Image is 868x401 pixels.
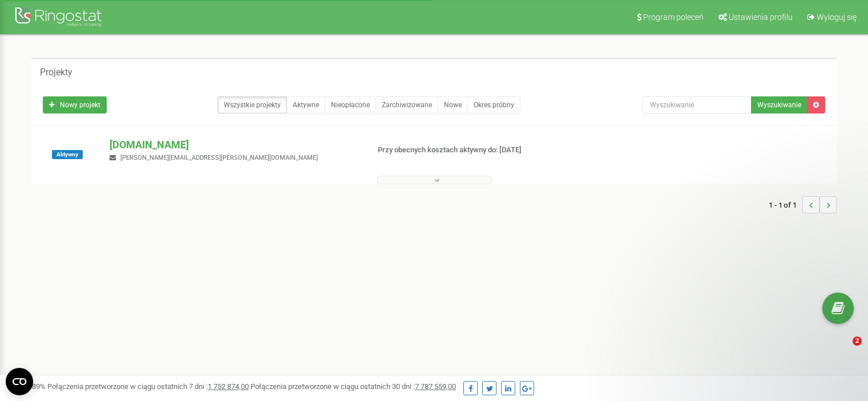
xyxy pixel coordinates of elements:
span: Aktywny [52,150,83,159]
span: Połączenia przetworzone w ciągu ostatnich 30 dni : [251,382,456,391]
a: Nowe [438,96,468,114]
span: Program poleceń [643,13,704,22]
span: [PERSON_NAME][EMAIL_ADDRESS][PERSON_NAME][DOMAIN_NAME] [120,154,318,161]
iframe: Intercom live chat [829,337,857,364]
p: Przy obecnych kosztach aktywny do: [DATE] [378,145,560,156]
span: 2 [853,337,862,346]
input: Wyszukiwanie [643,96,752,114]
a: Okres próbny [467,96,520,114]
span: Ustawienia profilu [729,13,793,22]
a: Nieopłacone [325,96,376,114]
a: Wszystkie projekty [217,96,287,114]
u: 1 752 874,00 [208,382,249,391]
a: Zarchiwizowane [376,96,438,114]
a: Aktywne [286,96,325,114]
span: Połączenia przetworzone w ciągu ostatnich 7 dni : [47,382,249,391]
button: Wyszukiwanie [751,96,808,114]
a: Nowy projekt [43,96,107,114]
u: 7 787 559,00 [415,382,456,391]
button: Open CMP widget [6,368,33,395]
h5: Projekty [40,67,72,78]
p: [DOMAIN_NAME] [110,137,359,152]
span: Wyloguj się [817,13,857,22]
